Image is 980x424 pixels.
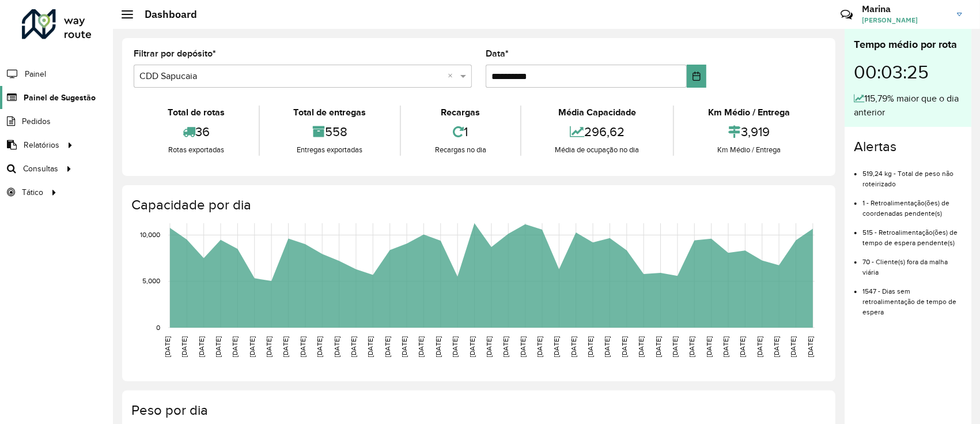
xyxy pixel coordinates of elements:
[24,92,96,104] span: Painel de Sugestão
[524,119,671,144] div: 296,62
[263,144,398,156] div: Entregas exportadas
[333,336,340,357] text: [DATE]
[739,336,747,357] text: [DATE]
[688,336,695,357] text: [DATE]
[231,336,239,357] text: [DATE]
[404,106,517,119] div: Recargas
[536,336,543,357] text: [DATE]
[134,47,216,61] label: Filtrar por depósito
[434,336,442,357] text: [DATE]
[756,336,763,357] text: [DATE]
[214,336,222,357] text: [DATE]
[862,15,948,25] span: [PERSON_NAME]
[854,37,962,52] div: Tempo médio por rota
[790,336,797,357] text: [DATE]
[862,189,962,219] li: 1 - Retroalimentação(ões) de coordenadas pendente(s)
[366,336,374,357] text: [DATE]
[502,336,509,357] text: [DATE]
[451,336,459,357] text: [DATE]
[862,160,962,189] li: 519,24 kg - Total de peso não roteirizado
[671,336,679,357] text: [DATE]
[485,336,493,357] text: [DATE]
[24,139,59,151] span: Relatórios
[22,186,43,198] span: Tático
[140,231,160,239] text: 10,000
[404,119,517,144] div: 1
[265,336,273,357] text: [DATE]
[862,3,948,14] h3: Marina
[180,336,188,357] text: [DATE]
[722,336,729,357] text: [DATE]
[654,336,662,357] text: [DATE]
[131,402,824,419] h4: Peso por dia
[637,336,645,357] text: [DATE]
[854,52,962,92] div: 00:03:25
[486,47,509,61] label: Data
[156,324,160,331] text: 0
[448,69,457,83] span: Clear all
[862,277,962,317] li: 1547 - Dias sem retroalimentação de tempo de espera
[316,336,323,357] text: [DATE]
[142,277,160,285] text: 5,000
[773,336,780,357] text: [DATE]
[553,336,560,357] text: [DATE]
[137,106,256,119] div: Total de rotas
[705,336,713,357] text: [DATE]
[570,336,577,357] text: [DATE]
[519,336,527,357] text: [DATE]
[350,336,357,357] text: [DATE]
[25,68,46,80] span: Painel
[854,92,962,119] div: 115,79% maior que o dia anterior
[862,219,962,248] li: 515 - Retroalimentação(ões) de tempo de espera pendente(s)
[22,115,51,127] span: Pedidos
[299,336,307,357] text: [DATE]
[282,336,290,357] text: [DATE]
[807,336,814,357] text: [DATE]
[263,119,398,144] div: 558
[137,119,256,144] div: 36
[468,336,476,357] text: [DATE]
[164,336,171,357] text: [DATE]
[677,106,821,119] div: Km Médio / Entrega
[604,336,611,357] text: [DATE]
[687,65,706,88] button: Choose Date
[524,106,671,119] div: Média Capacidade
[677,144,821,156] div: Km Médio / Entrega
[404,144,517,156] div: Recargas no dia
[854,138,962,155] h4: Alertas
[133,8,197,21] h2: Dashboard
[587,336,594,357] text: [DATE]
[418,336,425,357] text: [DATE]
[834,2,859,27] a: Contato Rápido
[137,144,256,156] div: Rotas exportadas
[862,248,962,277] li: 70 - Cliente(s) fora da malha viária
[198,336,205,357] text: [DATE]
[524,144,671,156] div: Média de ocupação no dia
[131,197,824,213] h4: Capacidade por dia
[23,163,58,175] span: Consultas
[677,119,821,144] div: 3,919
[263,106,398,119] div: Total de entregas
[400,336,408,357] text: [DATE]
[248,336,256,357] text: [DATE]
[384,336,391,357] text: [DATE]
[620,336,628,357] text: [DATE]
